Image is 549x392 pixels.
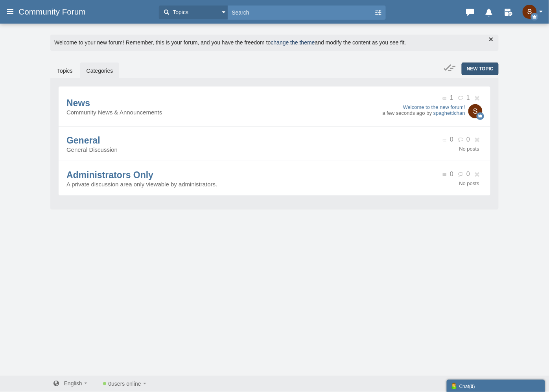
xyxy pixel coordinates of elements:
[462,63,499,75] a: New Topic
[467,66,494,72] span: New Topic
[66,170,153,180] a: Administrators Only
[111,381,141,387] span: users online
[103,381,146,387] a: 0
[383,110,425,116] time: a few seconds ago
[468,104,483,118] img: o7bS5wAAAAZJREFUAwBI7gTLI2Q4KgAAAABJRU5ErkJggg==
[450,171,453,177] span: 0
[80,63,120,79] a: Categories
[451,382,541,390] div: Chat
[523,5,537,19] img: o7bS5wAAAAZJREFUAwBI7gTLI2Q4KgAAAABJRU5ErkJggg==
[383,104,465,110] a: Welcome to the new forum!
[271,39,315,46] a: change the theme
[471,384,473,389] strong: 0
[18,7,91,17] span: Community Forum
[466,94,470,101] span: 1
[450,94,453,101] span: 1
[51,63,79,79] a: Topics
[450,136,453,143] span: 0
[171,8,188,17] span: Topics
[64,380,82,386] span: English
[433,110,465,116] a: spaghettichan
[469,384,475,389] span: ( )
[66,135,100,145] a: General
[466,136,470,143] span: 0
[66,98,90,108] a: News
[50,35,499,51] div: Welcome to your new forum! Remember, this is your forum, and you have the freedom to and modify t...
[18,5,155,19] a: Community Forum
[159,6,228,19] button: Topics
[228,6,374,19] input: Search
[466,171,470,177] span: 0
